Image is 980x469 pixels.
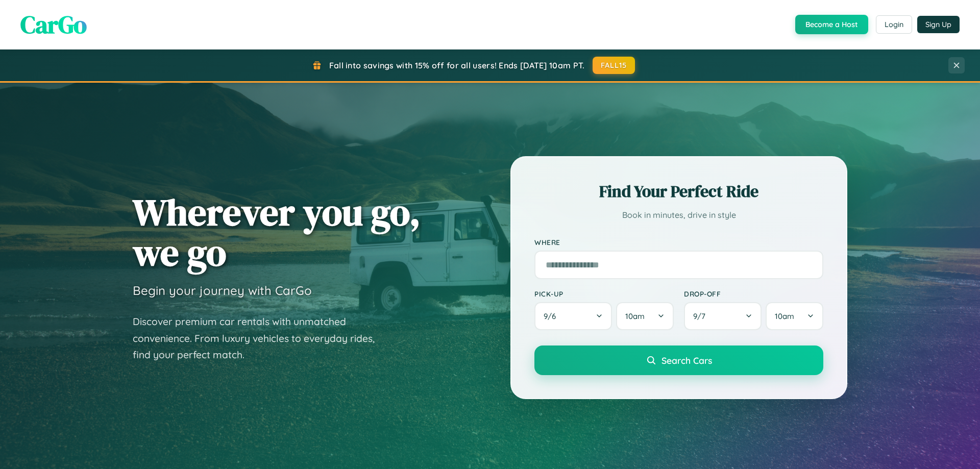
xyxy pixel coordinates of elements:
[534,238,823,246] label: Where
[534,345,823,375] button: Search Cars
[534,302,612,330] button: 9/6
[20,8,87,41] span: CarGo
[684,302,762,330] button: 9/7
[616,302,674,330] button: 10am
[534,289,674,298] label: Pick-up
[544,311,561,321] span: 9 / 6
[133,192,421,273] h1: Wherever you go, we go
[766,302,823,330] button: 10am
[534,208,823,223] p: Book in minutes, drive in style
[329,60,585,70] span: Fall into savings with 15% off for all users! Ends [DATE] 10am PT.
[133,283,312,298] h3: Begin your journey with CarGo
[625,311,645,321] span: 10am
[775,311,794,321] span: 10am
[133,313,388,363] p: Discover premium car rentals with unmatched convenience. From luxury vehicles to everyday rides, ...
[661,355,712,366] span: Search Cars
[876,15,912,34] button: Login
[917,16,960,33] button: Sign Up
[684,289,823,298] label: Drop-off
[795,15,868,34] button: Become a Host
[593,57,635,74] button: FALL15
[693,311,710,321] span: 9 / 7
[534,180,823,203] h2: Find Your Perfect Ride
